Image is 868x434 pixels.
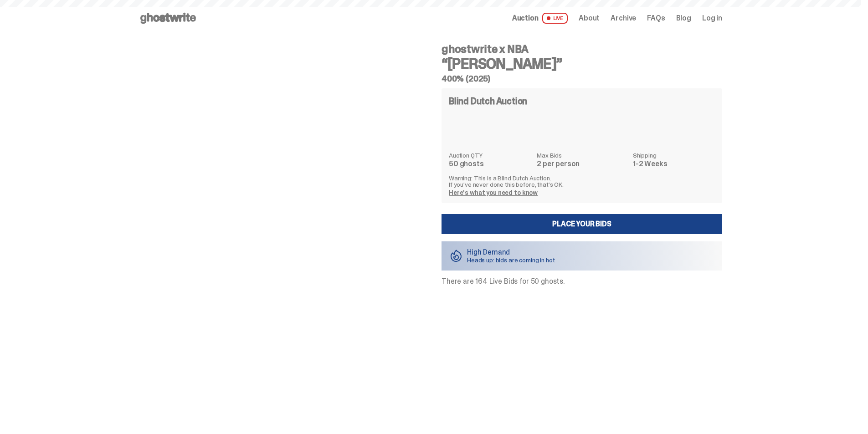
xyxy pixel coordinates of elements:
h4: ghostwrite x NBA [442,44,722,55]
p: High Demand [467,249,555,256]
a: Auction LIVE [512,13,568,24]
p: There are 164 Live Bids for 50 ghosts. [442,278,722,285]
a: Place your Bids [442,214,722,234]
h4: Blind Dutch Auction [449,97,527,106]
dt: Max Bids [537,152,627,158]
p: Warning: This is a Blind Dutch Auction. If you’ve never done this before, that’s OK. [449,175,715,188]
a: Here's what you need to know [449,189,538,197]
dt: Auction QTY [449,152,531,158]
span: Auction [512,15,539,22]
dd: 2 per person [537,160,627,168]
dd: 1-2 Weeks [633,160,715,168]
p: Heads up: bids are coming in hot [467,257,555,263]
h3: “[PERSON_NAME]” [442,56,722,71]
a: Blog [676,15,691,22]
span: LIVE [542,13,568,24]
h5: 400% (2025) [442,75,722,83]
a: FAQs [647,15,665,22]
dd: 50 ghosts [449,160,531,168]
a: About [579,15,600,22]
a: Log in [702,15,722,22]
dt: Shipping [633,152,715,158]
a: Archive [611,15,636,22]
